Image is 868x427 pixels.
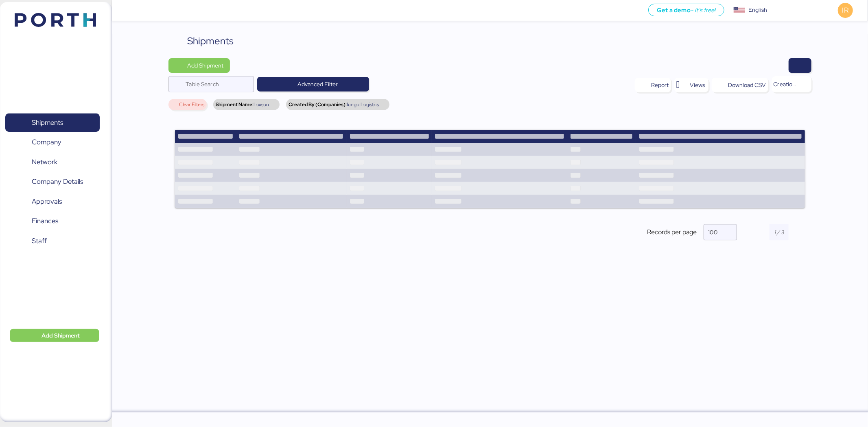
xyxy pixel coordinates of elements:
span: Add Shipment [187,61,223,70]
a: Approvals [5,192,100,211]
span: IR [842,5,848,15]
button: Views [674,78,708,92]
a: Staff [5,231,100,250]
button: Add Shipment [168,58,230,73]
a: Network [5,153,100,172]
a: Finances [5,212,100,231]
span: Records per page [647,227,697,237]
a: Company Details [5,172,100,191]
span: Iungo Logistics [347,102,379,107]
div: Download CSV [728,80,766,90]
a: Company [5,133,100,152]
span: Staff [32,235,47,247]
span: Shipments [32,117,63,129]
button: Advanced Filter [257,77,369,91]
span: Views [690,80,705,90]
button: Download CSV [712,78,768,92]
span: Network [32,156,57,168]
a: Shipments [5,113,100,132]
span: Loxson [254,102,269,107]
span: Advanced Filter [297,79,338,89]
button: Menu [117,4,131,17]
span: 100 [708,229,717,236]
input: 1 / 3 [770,224,789,240]
span: Finances [32,215,58,227]
button: Report [635,78,671,92]
div: English [748,6,767,14]
span: Company [32,136,61,148]
span: Clear Filters [179,102,204,107]
div: Shipments [187,34,234,48]
span: Approvals [32,196,62,207]
span: Add Shipment [42,331,80,340]
span: Shipment Name: [216,102,254,107]
span: Created By (Companies): [289,102,347,107]
div: Report [652,80,669,90]
span: Company Details [32,176,83,187]
button: Add Shipment [10,329,99,342]
input: Table Search [186,76,249,92]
